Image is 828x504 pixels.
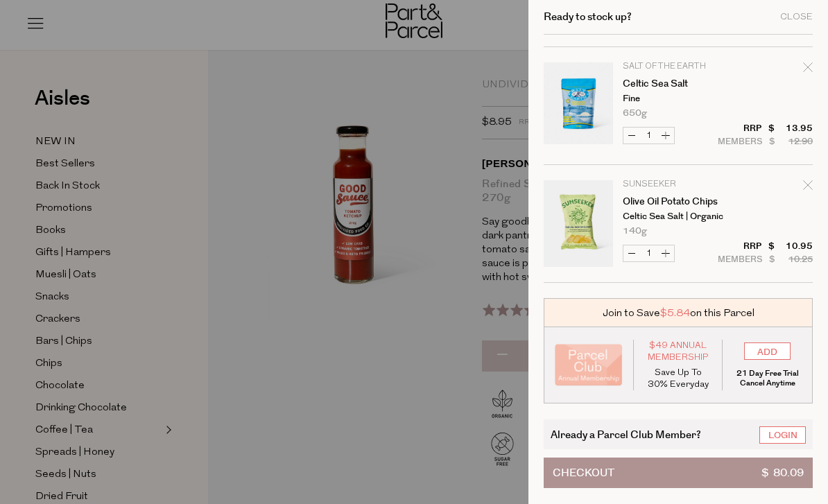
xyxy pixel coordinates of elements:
span: $49 Annual Membership [644,340,712,363]
span: 140g [623,227,647,236]
button: Checkout$ 80.09 [544,458,813,488]
p: Save Up To 30% Everyday [644,367,712,390]
p: 21 Day Free Trial Cancel Anytime [733,369,802,388]
span: Checkout [553,458,614,487]
p: Salt of The Earth [623,62,730,71]
p: Fine [623,94,730,103]
input: ADD [744,342,791,360]
div: Remove Celtic Sea Salt [803,60,813,79]
span: $5.84 [660,306,690,320]
a: Olive Oil Potato Chips [623,197,730,207]
span: Already a Parcel Club Member? [551,426,701,442]
a: Login [759,426,806,444]
p: Celtic Sea Salt | Organic [623,212,730,221]
h2: Ready to stock up? [544,12,632,22]
span: 650g [623,109,647,118]
div: Remove Olive Oil Potato Chips [803,178,813,197]
input: QTY Celtic Sea Salt [640,128,657,144]
span: $ 80.09 [761,458,804,487]
a: Celtic Sea Salt [623,79,730,89]
p: Sunseeker [623,180,730,189]
div: Join to Save on this Parcel [544,298,813,327]
input: QTY Olive Oil Potato Chips [640,245,657,261]
div: Close [780,12,813,21]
